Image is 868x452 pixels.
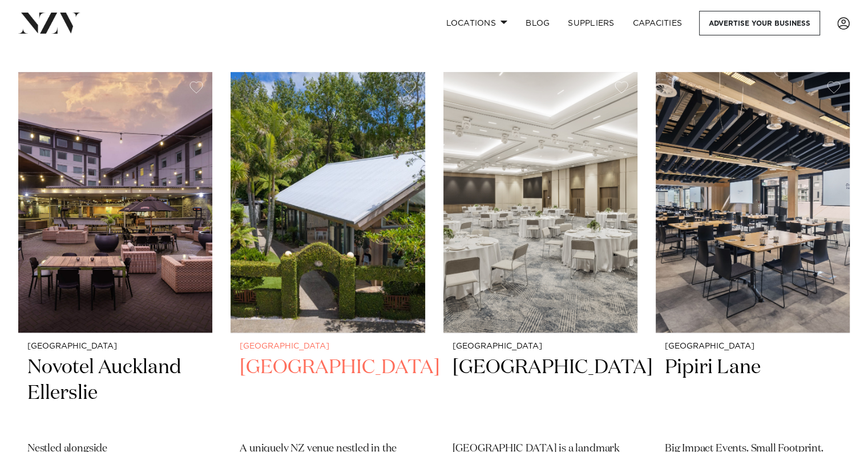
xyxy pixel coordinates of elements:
small: [GEOGRAPHIC_DATA] [27,342,203,351]
h2: [GEOGRAPHIC_DATA] [453,355,628,432]
a: Capacities [624,11,692,35]
img: nzv-logo.png [18,13,80,33]
small: [GEOGRAPHIC_DATA] [665,342,841,351]
a: Locations [437,11,516,35]
a: Advertise your business [699,11,820,35]
small: [GEOGRAPHIC_DATA] [453,342,628,351]
h2: [GEOGRAPHIC_DATA] [240,355,415,432]
small: [GEOGRAPHIC_DATA] [240,342,415,351]
h2: Pipiri Lane [665,355,841,432]
h2: Novotel Auckland Ellerslie [27,355,203,432]
a: SUPPLIERS [559,11,623,35]
a: BLOG [516,11,559,35]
